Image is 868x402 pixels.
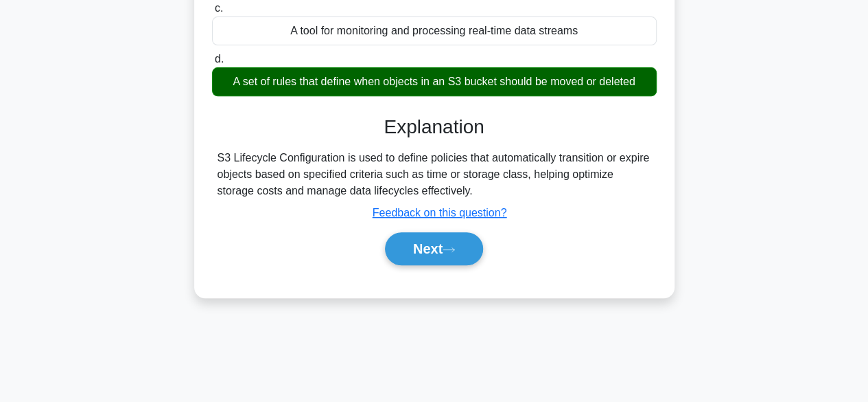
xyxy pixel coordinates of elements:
div: S3 Lifecycle Configuration is used to define policies that automatically transition or expire obj... [218,150,651,199]
div: A tool for monitoring and processing real-time data streams [212,16,657,45]
button: Next [385,232,483,265]
span: d. [215,53,224,65]
h3: Explanation [220,115,648,139]
a: Feedback on this question? [373,207,507,219]
div: A set of rules that define when objects in an S3 bucket should be moved or deleted [212,67,657,96]
span: c. [215,2,223,14]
